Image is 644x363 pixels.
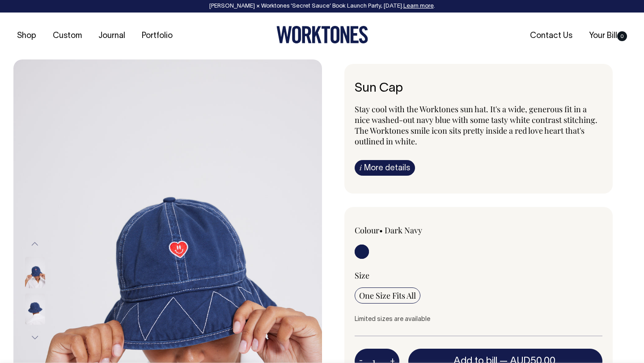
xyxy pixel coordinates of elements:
[355,160,415,176] a: iMore details
[355,287,420,304] input: One Size Fits All
[359,290,416,301] span: One Size Fits All
[617,31,627,41] span: 0
[360,163,362,172] span: i
[403,4,434,9] a: Learn more
[49,29,85,43] a: Custom
[138,29,176,43] a: Portfolio
[25,257,45,288] img: indigo
[379,225,383,236] span: •
[355,225,454,236] div: Colour
[9,3,635,9] div: [PERSON_NAME] × Worktones ‘Secret Sauce’ Book Launch Party, [DATE]. .
[95,29,129,43] a: Journal
[355,317,430,322] span: Limited sizes are available
[25,294,45,325] img: indigo
[355,82,602,96] h6: Sun Cap
[28,328,42,348] button: Next
[585,29,631,43] a: Your Bill0
[385,225,422,236] label: Dark Navy
[355,270,602,281] div: Size
[13,29,40,43] a: Shop
[28,234,42,254] button: Previous
[355,104,597,147] span: Stay cool with the Worktones sun hat. It's a wide, generous fit in a nice washed-out navy blue wi...
[526,29,576,43] a: Contact Us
